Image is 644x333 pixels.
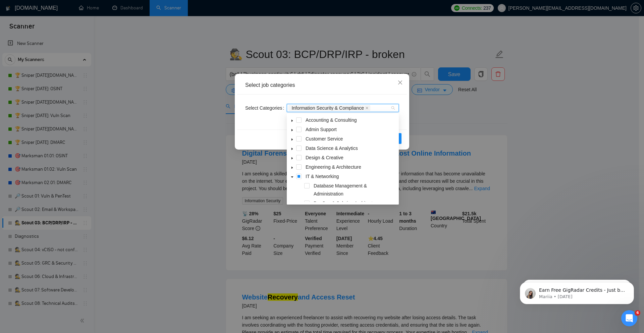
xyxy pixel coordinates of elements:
[314,201,379,206] span: DevOps & Solution Architecture
[304,116,397,124] span: Accounting & Consulting
[291,106,364,110] span: Information Security & Compliance
[306,117,357,123] span: Accounting & Consulting
[312,182,397,198] span: Database Management & Administration
[290,166,294,169] span: caret-down
[290,138,294,141] span: caret-down
[397,80,403,85] span: close
[365,106,369,110] span: close
[391,74,409,92] button: Close
[304,135,397,143] span: Customer Service
[290,119,294,122] span: caret-down
[306,127,337,132] span: Admin Support
[306,146,358,151] span: Data Science & Analytics
[288,105,370,111] span: Information Security & Compliance
[245,103,287,113] label: Select Categories
[304,163,397,171] span: Engineering & Architecture
[304,172,397,180] span: IT & Networking
[304,144,397,152] span: Data Science & Analytics
[304,125,397,133] span: Admin Support
[306,136,343,142] span: Customer Service
[510,268,644,315] iframe: Intercom notifications message
[621,310,637,326] iframe: Intercom live chat
[312,199,397,207] span: DevOps & Solution Architecture
[304,154,397,162] span: Design & Creative
[635,310,640,316] span: 6
[306,174,339,179] span: IT & Networking
[314,183,367,197] span: Database Management & Administration
[306,164,361,170] span: Engineering & Architecture
[372,105,373,111] input: Select Categories
[290,175,294,179] span: caret-down
[306,155,343,160] span: Design & Creative
[290,147,294,151] span: caret-down
[290,157,294,160] span: caret-down
[290,128,294,132] span: caret-down
[245,81,399,89] div: Select job categories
